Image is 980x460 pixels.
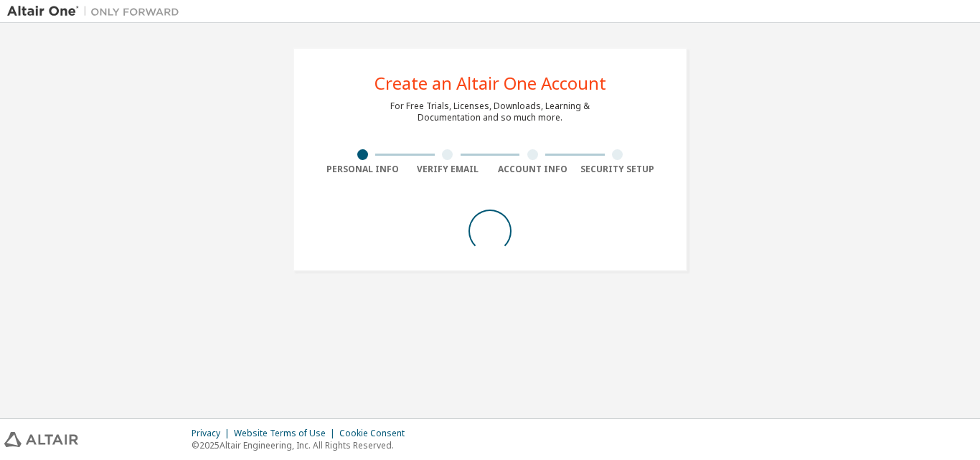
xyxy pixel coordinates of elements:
[192,439,413,451] p: © 2025 Altair Engineering, Inc. All Rights Reserved.
[390,100,590,123] div: For Free Trials, Licenses, Downloads, Learning & Documentation and so much more.
[320,164,405,175] div: Personal Info
[7,4,187,19] img: Altair One
[234,428,339,439] div: Website Terms of Use
[4,432,78,447] img: altair_logo.svg
[374,75,606,92] div: Create an Altair One Account
[575,164,661,175] div: Security Setup
[192,428,234,439] div: Privacy
[490,164,575,175] div: Account Info
[339,428,413,439] div: Cookie Consent
[405,164,491,175] div: Verify Email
